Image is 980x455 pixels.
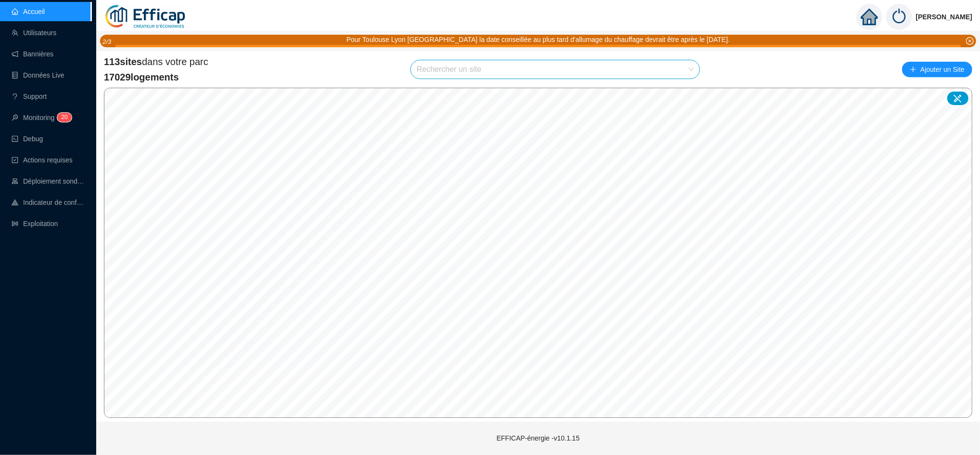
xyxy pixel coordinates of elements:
[886,4,912,30] img: power
[12,157,18,163] span: check-square
[104,55,208,68] span: dans votre parc
[12,93,47,100] a: questionSupport
[12,50,53,58] a: notificationBannières
[23,156,73,164] span: Actions requises
[12,220,58,227] a: slidersExploitation
[104,70,208,84] span: 17029 logements
[861,8,878,26] span: home
[61,114,64,120] span: 2
[966,37,974,45] span: close-circle
[12,114,69,121] a: monitorMonitoring20
[12,135,43,143] a: codeDebug
[64,114,68,120] span: 0
[496,434,580,442] span: EFFICAP-énergie - v10.1.15
[910,66,916,73] span: plus
[104,88,972,417] canvas: Map
[12,177,85,185] a: clusterDéploiement sondes
[12,71,64,79] a: databaseDonnées Live
[12,8,45,15] a: homeAccueil
[102,38,111,45] i: 2 / 3
[12,29,56,37] a: teamUtilisateurs
[57,113,71,122] sup: 20
[920,63,965,76] span: Ajouter un Site
[346,35,730,45] div: Pour Toulouse Lyon [GEOGRAPHIC_DATA] la date conseillée au plus tard d'allumage du chauffage devr...
[902,62,972,77] button: Ajouter un Site
[916,1,972,32] span: [PERSON_NAME]
[12,199,85,206] a: heat-mapIndicateur de confort
[104,56,142,67] span: 113 sites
